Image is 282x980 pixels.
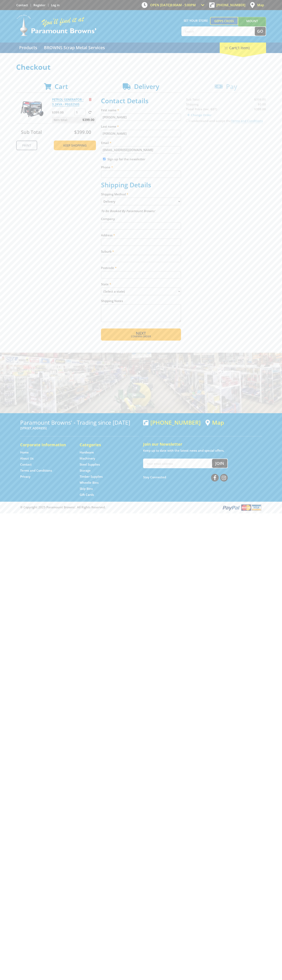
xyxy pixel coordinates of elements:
[101,265,181,270] label: Postcode
[52,110,74,115] p: $399.00
[101,140,181,145] label: Email
[101,233,181,238] label: Address
[21,129,42,135] span: Sub Total
[101,97,181,105] h2: Contact Details
[210,17,238,25] a: Gepps Cross
[143,448,262,453] p: Keep up to date with the latest news and special offers.
[101,239,181,246] input: Please enter your address.
[101,271,181,278] input: Please enter your postcode.
[101,181,181,189] h2: Shipping Details
[101,282,181,287] label: State
[150,3,196,7] span: OPEN [DATE]
[143,472,228,482] div: Stay Connected
[101,328,181,341] button: Next Confirm order
[101,171,181,178] input: Please enter your telephone number.
[170,3,196,7] span: 8:00am - 5:00pm
[20,426,139,431] p: [STREET_ADDRESS]
[41,43,108,53] a: Go to the BROWNS Scrap Metal Services page
[16,43,40,53] a: Go to the Products page
[101,146,181,153] input: Please enter your email address.
[101,192,181,197] label: Shipping Method
[101,130,181,137] input: Please enter your last name.
[20,468,52,473] a: Go to the Terms and Conditions page
[236,45,250,50] span: (1 item)
[101,114,181,121] input: Please enter your first name.
[182,27,255,36] input: Search
[101,198,181,205] select: Please select a shipping method.
[16,504,266,511] div: ® Copyright 2025 Paramount Browns'. All Rights Reserved.
[80,450,94,455] a: Go to the Hardware page
[80,462,100,467] a: Go to the Steel Supplies page
[143,441,262,447] h5: Join our Newsletter
[16,63,266,71] h1: Checkout
[212,459,227,468] button: Join
[222,504,262,511] img: PayPal, Mastercard, Visa accepted
[20,462,32,467] a: Go to the Contact page
[220,43,266,53] div: Cart
[136,330,146,336] span: Next
[101,209,155,213] em: To Be Booked By Paramount Browns'
[80,442,131,448] h5: Categories
[80,493,94,497] a: Go to the Gift Cards page
[51,3,60,7] a: Log in
[16,14,97,36] img: Paramount Browns'
[80,456,95,461] a: Go to the Machinery page
[20,419,139,426] h3: Paramount Browns' - Trading since [DATE]
[110,335,172,338] span: Confirm order
[134,82,159,91] span: Delivery
[255,27,266,36] button: Go
[89,97,92,101] a: Remove from cart
[101,298,181,303] label: Shipping Notes
[20,97,44,121] img: PETROL GENERATOR - 3.2KVA - PEG3250S
[16,3,28,7] a: Go to the Contact page
[20,474,30,479] a: Go to the Privacy page
[107,157,145,161] label: Sign up for the newsletter
[80,487,93,491] a: Go to the Skip Bins page
[101,124,181,129] label: Last name
[101,255,181,262] input: Please enter your suburb.
[80,474,103,479] a: Go to the Timber Supplies page
[52,117,96,123] p: Item total:
[80,468,91,473] a: Go to the Storage page
[101,216,181,221] label: Company
[52,97,84,106] a: PETROL GENERATOR - 3.2KVA - PEG3250S
[54,141,96,150] a: Keep Shopping
[20,442,72,448] h5: Corporate Information
[101,165,181,170] label: Phone
[101,249,181,254] label: Suburb
[55,82,68,91] span: Cart
[238,17,266,32] a: Mount [PERSON_NAME]
[205,419,224,426] a: View a map of Gepps Cross location
[20,450,29,455] a: Go to the Home page
[181,17,210,24] span: Set your store
[80,481,99,485] a: Go to the Wheelie Bins page
[143,419,201,426] div: [PHONE_NUMBER]
[101,288,181,295] select: Please select your state.
[101,108,181,113] label: First name
[20,456,33,461] a: Go to the About Us page
[82,117,94,123] span: $399.00
[74,129,91,135] span: $399.00
[16,141,37,150] a: Print
[33,3,45,7] a: Go to the registration page
[144,459,212,468] input: Your email address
